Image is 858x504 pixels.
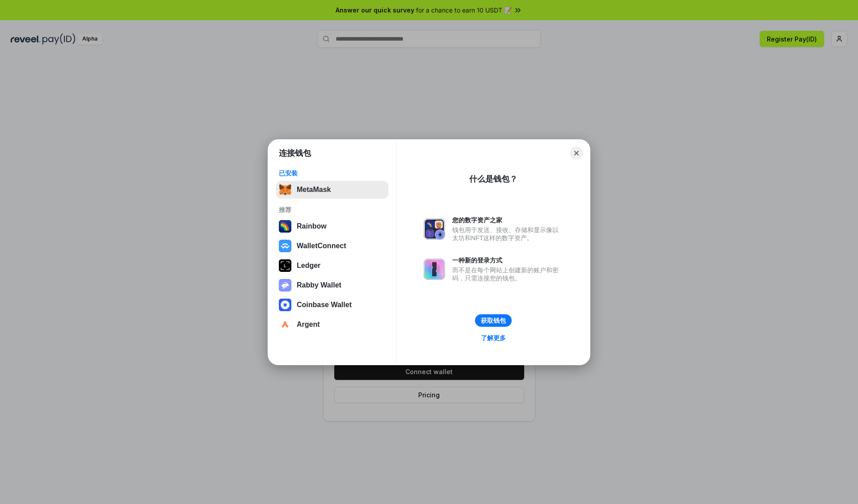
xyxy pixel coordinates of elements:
[276,181,388,199] button: MetaMask
[469,174,517,184] div: 什么是钱包？
[297,321,320,329] div: Argent
[276,296,388,314] button: Coinbase Wallet
[475,332,511,344] a: 了解更多
[481,317,506,325] div: 获取钱包
[297,186,331,194] div: MetaMask
[452,226,563,242] div: 钱包用于发送、接收、存储和显示像以太坊和NFT这样的数字资产。
[279,183,291,196] img: svg+xml,%3Csvg%20fill%3D%22none%22%20height%3D%2233%22%20viewBox%3D%220%200%2035%2033%22%20width%...
[279,318,291,331] img: svg+xml,%3Csvg%20width%3D%2228%22%20height%3D%2228%22%20viewBox%3D%220%200%2028%2028%22%20fill%3D...
[279,148,311,158] h1: 连接钱包
[570,147,583,159] button: Close
[276,217,388,235] button: Rainbow
[424,258,445,280] img: svg+xml,%3Csvg%20xmlns%3D%22http%3A%2F%2Fwww.w3.org%2F2000%2Fsvg%22%20fill%3D%22none%22%20viewBox...
[276,276,388,294] button: Rabby Wallet
[297,281,341,289] div: Rabby Wallet
[475,314,512,327] button: 获取钱包
[481,334,506,342] div: 了解更多
[279,220,291,233] img: svg+xml,%3Csvg%20width%3D%22120%22%20height%3D%22120%22%20viewBox%3D%220%200%20120%20120%22%20fil...
[297,301,352,309] div: Coinbase Wallet
[279,299,291,311] img: svg+xml,%3Csvg%20width%3D%2228%22%20height%3D%2228%22%20viewBox%3D%220%200%2028%2028%22%20fill%3D...
[279,206,386,214] div: 推荐
[452,256,563,264] div: 一种新的登录方式
[452,266,563,282] div: 而不是在每个网站上创建新的账户和密码，只需连接您的钱包。
[279,240,291,252] img: svg+xml,%3Csvg%20width%3D%2228%22%20height%3D%2228%22%20viewBox%3D%220%200%2028%2028%22%20fill%3D...
[297,222,327,230] div: Rainbow
[276,237,388,255] button: WalletConnect
[279,279,291,292] img: svg+xml,%3Csvg%20xmlns%3D%22http%3A%2F%2Fwww.w3.org%2F2000%2Fsvg%22%20fill%3D%22none%22%20viewBox...
[297,262,320,270] div: Ledger
[279,259,291,272] img: svg+xml,%3Csvg%20xmlns%3D%22http%3A%2F%2Fwww.w3.org%2F2000%2Fsvg%22%20width%3D%2228%22%20height%3...
[452,216,563,224] div: 您的数字资产之家
[424,218,445,240] img: svg+xml,%3Csvg%20xmlns%3D%22http%3A%2F%2Fwww.w3.org%2F2000%2Fsvg%22%20fill%3D%22none%22%20viewBox...
[297,242,346,250] div: WalletConnect
[276,257,388,275] button: Ledger
[279,169,386,177] div: 已安装
[276,316,388,333] button: Argent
